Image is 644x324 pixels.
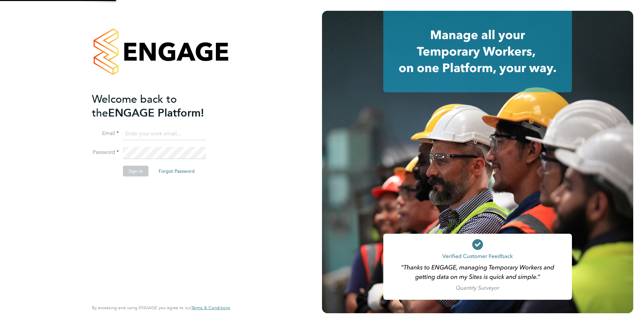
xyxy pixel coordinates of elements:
button: Sign In [123,166,149,176]
a: Terms & Conditions [191,305,230,311]
h2: ENGAGE Platform! [92,92,223,120]
span: By accessing and using ENGAGE you agree to our [92,305,230,311]
label: Email [92,130,119,137]
span: Welcome back to the [92,93,177,120]
button: Forgot Password [153,166,200,176]
label: Password [92,149,119,156]
input: Enter your work email... [123,128,206,140]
